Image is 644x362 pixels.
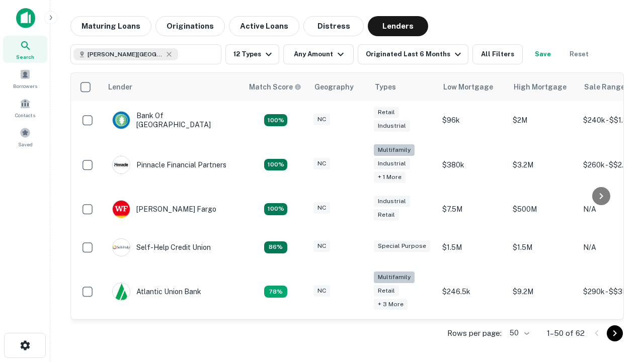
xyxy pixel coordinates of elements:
[313,158,330,169] div: NC
[374,144,415,156] div: Multifamily
[113,201,130,218] img: picture
[264,203,287,215] div: Matching Properties: 14, hasApolloMatch: undefined
[374,240,430,252] div: Special Purpose
[437,73,508,101] th: Low Mortgage
[264,286,287,298] div: Matching Properties: 10, hasApolloMatch: undefined
[16,53,34,61] span: Search
[264,114,287,126] div: Matching Properties: 14, hasApolloMatch: undefined
[447,327,502,339] p: Rows per page:
[303,16,364,36] button: Distress
[112,111,233,129] div: Bank Of [GEOGRAPHIC_DATA]
[527,44,559,64] button: Save your search to get updates of matches that match your search criteria.
[374,107,399,118] div: Retail
[374,285,399,297] div: Retail
[283,44,354,64] button: Any Amount
[368,16,428,36] button: Lenders
[437,190,508,228] td: $7.5M
[264,241,287,253] div: Matching Properties: 11, hasApolloMatch: undefined
[563,44,595,64] button: Reset
[443,81,493,93] div: Low Mortgage
[437,139,508,190] td: $380k
[584,81,625,93] div: Sale Range
[358,44,468,64] button: Originated Last 6 Months
[113,283,130,300] img: picture
[155,16,225,36] button: Originations
[374,171,406,183] div: + 1 more
[108,81,132,93] div: Lender
[437,228,508,266] td: $1.5M
[313,240,330,252] div: NC
[508,266,578,317] td: $9.2M
[437,266,508,317] td: $246.5k
[472,44,523,64] button: All Filters
[506,326,531,340] div: 50
[508,101,578,139] td: $2M
[113,239,130,256] img: picture
[374,299,408,310] div: + 3 more
[313,285,330,297] div: NC
[229,16,299,36] button: Active Loans
[88,50,163,59] span: [PERSON_NAME][GEOGRAPHIC_DATA], [GEOGRAPHIC_DATA]
[16,8,35,28] img: capitalize-icon.png
[374,271,415,283] div: Multifamily
[3,36,47,63] a: Search
[3,65,47,92] a: Borrowers
[313,114,330,125] div: NC
[264,159,287,171] div: Matching Properties: 23, hasApolloMatch: undefined
[112,238,211,256] div: Self-help Credit Union
[374,196,410,207] div: Industrial
[113,156,130,173] img: picture
[249,81,301,93] div: Capitalize uses an advanced AI algorithm to match your search with the best lender. The match sco...
[18,140,33,148] span: Saved
[249,81,299,93] h6: Match Score
[437,101,508,139] td: $96k
[369,73,437,101] th: Types
[547,327,585,339] p: 1–50 of 62
[607,325,623,341] button: Go to next page
[374,120,410,132] div: Industrial
[3,94,47,121] a: Contacts
[594,282,644,330] iframe: Chat Widget
[243,73,308,101] th: Capitalize uses an advanced AI algorithm to match your search with the best lender. The match sco...
[113,112,130,129] img: picture
[508,190,578,228] td: $500M
[15,111,35,119] span: Contacts
[308,73,369,101] th: Geography
[366,48,464,60] div: Originated Last 6 Months
[374,158,410,169] div: Industrial
[374,209,399,221] div: Retail
[3,123,47,150] a: Saved
[508,228,578,266] td: $1.5M
[375,81,396,93] div: Types
[112,200,216,218] div: [PERSON_NAME] Fargo
[313,202,330,214] div: NC
[508,73,578,101] th: High Mortgage
[314,81,354,93] div: Geography
[70,16,151,36] button: Maturing Loans
[508,139,578,190] td: $3.2M
[225,44,279,64] button: 12 Types
[514,81,567,93] div: High Mortgage
[13,82,37,90] span: Borrowers
[112,283,201,301] div: Atlantic Union Bank
[112,156,226,174] div: Pinnacle Financial Partners
[102,73,243,101] th: Lender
